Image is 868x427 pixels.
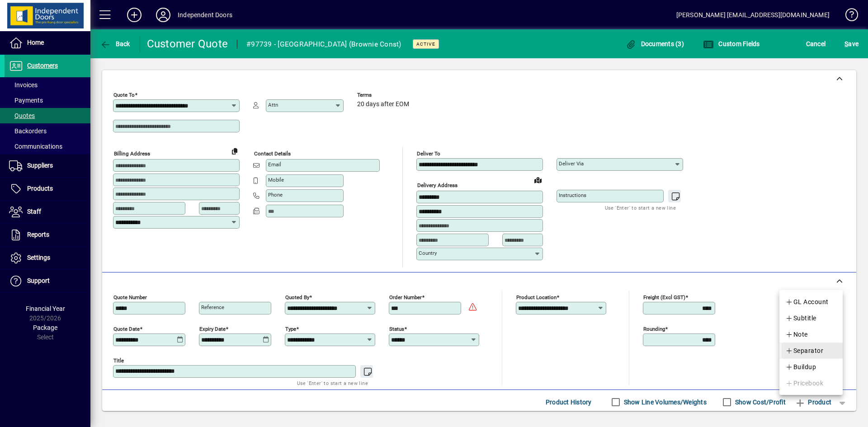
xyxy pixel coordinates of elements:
span: Subtitle [785,313,816,324]
button: Note [779,326,843,343]
span: Note [785,329,808,340]
button: GL Account [779,294,843,310]
button: Separator [779,343,843,359]
span: Pricebook [785,378,823,389]
span: Buildup [785,361,816,372]
span: Separator [785,345,823,356]
button: Subtitle [779,310,843,326]
button: Buildup [779,359,843,375]
button: Pricebook [779,375,843,391]
span: GL Account [785,296,829,307]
